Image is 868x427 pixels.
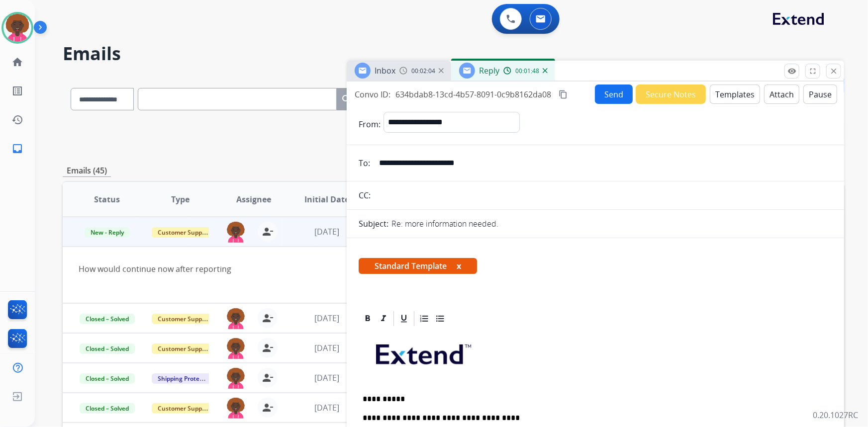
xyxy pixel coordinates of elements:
span: Customer Support [152,403,216,414]
img: agent-avatar [226,398,246,419]
mat-icon: person_remove [262,312,274,324]
div: Underline [396,311,411,326]
div: Ordered List [417,311,432,326]
mat-icon: fullscreen [808,67,817,76]
mat-icon: search [341,93,353,105]
mat-icon: home [11,56,23,68]
span: [DATE] [314,313,339,324]
mat-icon: person_remove [262,402,274,414]
img: agent-avatar [226,222,246,243]
span: [DATE] [314,342,339,353]
span: Type [171,193,190,205]
button: Pause [803,85,837,104]
p: 0.20.1027RC [813,409,858,421]
span: Inbox [375,65,395,76]
span: Initial Date [304,193,349,205]
button: x [457,260,461,272]
button: Send [595,85,633,104]
span: 00:01:48 [515,67,539,75]
span: Closed – Solved [80,373,135,384]
p: Convo ID: [355,88,390,100]
img: agent-avatar [226,308,246,329]
span: [DATE] [314,402,339,413]
span: Shipping Protection [152,373,220,384]
span: Status [94,193,120,205]
p: Emails (45) [63,165,111,177]
div: How would continue now after reporting [79,263,681,275]
p: CC: [359,189,371,201]
span: Closed – Solved [80,343,135,354]
button: Templates [710,85,760,104]
mat-icon: person_remove [262,372,274,384]
p: Re: more information needed. [391,218,498,230]
mat-icon: person_remove [262,342,274,354]
mat-icon: remove_red_eye [787,67,796,76]
mat-icon: close [829,67,838,76]
div: Italic [376,311,391,326]
span: 634bdab8-13cd-4b57-8091-0c9b8162da08 [395,89,551,100]
span: Customer Support [152,314,216,324]
div: Bold [360,311,375,326]
img: avatar [3,14,31,42]
mat-icon: content_copy [559,90,568,99]
span: 00:02:04 [411,67,435,75]
p: Subject: [359,218,388,230]
mat-icon: inbox [11,143,23,155]
span: Customer Support [152,227,216,238]
img: agent-avatar [226,368,246,389]
mat-icon: list_alt [11,85,23,97]
button: Attach [764,85,799,104]
span: Customer Support [152,343,216,354]
span: Assignee [236,193,271,205]
span: [DATE] [314,226,339,237]
span: Reply [479,65,499,76]
button: Secure Notes [636,85,706,104]
h2: Emails [63,44,844,64]
img: agent-avatar [226,338,246,359]
span: New - Reply [85,227,130,238]
mat-icon: person_remove [262,226,274,238]
span: Closed – Solved [80,314,135,324]
span: Closed – Solved [80,403,135,414]
mat-icon: history [11,114,23,126]
p: To: [359,157,370,169]
span: [DATE] [314,372,339,383]
p: From: [359,118,381,130]
span: Standard Template [359,258,477,274]
div: Bullet List [433,311,448,326]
